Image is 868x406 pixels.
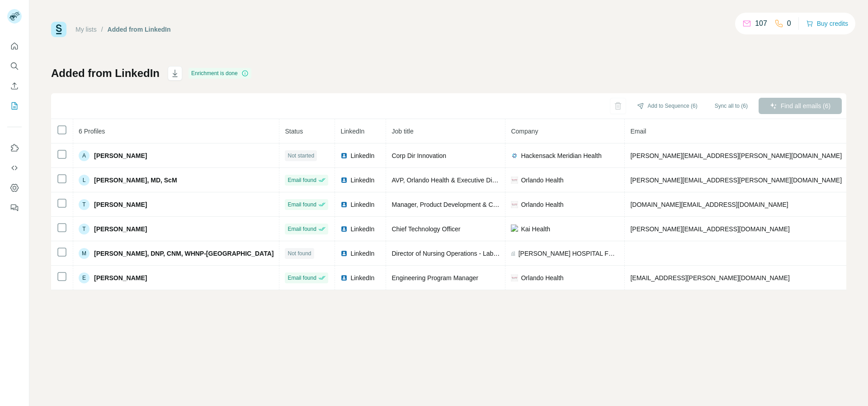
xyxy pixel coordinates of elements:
button: Sync all to (6) [708,99,754,113]
a: My lists [75,26,97,33]
img: company-logo [511,224,518,234]
img: company-logo [511,274,518,282]
div: L [79,175,90,186]
div: T [79,199,90,210]
span: AVP, Orlando Health & Executive Director, OH Women's Institute Center for Maternal Health [392,177,649,184]
p: 0 [787,18,791,29]
span: Status [285,128,303,135]
span: Director of Nursing Operations - Labor and Delivery [392,250,536,257]
button: Search [7,58,22,74]
h1: Added from LinkedIn [51,66,160,81]
span: [EMAIL_ADDRESS][PERSON_NAME][DOMAIN_NAME] [630,274,789,282]
button: Use Surfe on LinkedIn [7,140,22,156]
div: E [79,272,90,283]
span: Not started [288,152,314,160]
img: LinkedIn logo [340,177,348,184]
button: My lists [7,98,22,114]
button: Use Surfe API [7,160,22,176]
span: Sync all to (6) [715,102,748,110]
span: [DOMAIN_NAME][EMAIL_ADDRESS][DOMAIN_NAME] [630,201,788,208]
p: 107 [755,18,767,29]
span: Email [630,128,646,135]
span: 6 Profiles [79,128,105,135]
span: [PERSON_NAME] [94,151,147,160]
span: LinkedIn [350,176,374,185]
button: Feedback [7,200,22,216]
span: [PERSON_NAME][EMAIL_ADDRESS][PERSON_NAME][DOMAIN_NAME] [630,177,842,184]
div: T [79,224,90,234]
span: Engineering Program Manager [392,274,478,282]
img: LinkedIn logo [340,201,348,208]
span: [PERSON_NAME][EMAIL_ADDRESS][PERSON_NAME][DOMAIN_NAME] [630,152,842,159]
span: [PERSON_NAME] HOSPITAL FOR WOMEN & BABIES [519,249,619,258]
button: Enrich CSV [7,78,22,94]
img: LinkedIn logo [340,152,348,159]
span: Orlando Health [521,273,563,282]
span: [PERSON_NAME] [94,200,147,209]
img: LinkedIn logo [340,250,348,257]
span: LinkedIn [350,200,374,209]
span: Not found [288,249,311,258]
img: company-logo [511,177,518,184]
span: Corp Dir Innovation [392,152,446,159]
span: Email found [288,274,316,282]
span: Orlando Health [521,200,563,209]
img: Surfe Logo [51,22,66,37]
span: Kai Health [521,224,550,234]
span: Job title [392,128,413,135]
span: Email found [288,176,316,184]
span: [PERSON_NAME], DNP, CNM, WHNP-[GEOGRAPHIC_DATA] [94,249,274,258]
span: [PERSON_NAME] [94,224,147,234]
span: Email found [288,225,316,233]
div: A [79,150,90,161]
span: [PERSON_NAME][EMAIL_ADDRESS][DOMAIN_NAME] [630,225,789,233]
span: [PERSON_NAME] [94,273,147,282]
span: LinkedIn [340,128,364,135]
div: M [79,248,90,259]
img: LinkedIn logo [340,225,348,233]
img: LinkedIn logo [340,274,348,282]
img: company-logo [511,201,518,208]
span: Orlando Health [521,176,563,185]
span: Company [511,128,538,135]
span: LinkedIn [350,249,374,258]
button: Buy credits [806,17,848,30]
div: Enrichment is done [189,68,251,79]
span: LinkedIn [350,151,374,160]
button: Quick start [7,38,22,54]
span: LinkedIn [350,224,374,234]
div: Added from LinkedIn [108,25,171,34]
button: Dashboard [7,180,22,196]
img: company-logo [511,152,518,159]
span: Email found [288,201,316,209]
span: Manager, Product Development & Commercialization [392,201,540,208]
span: [PERSON_NAME], MD, ScM [94,176,177,185]
button: Add to Sequence (6) [631,99,704,113]
span: Hackensack Meridian Health [521,151,601,160]
span: LinkedIn [350,273,374,282]
li: / [101,25,103,34]
span: Chief Technology Officer [392,225,460,233]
